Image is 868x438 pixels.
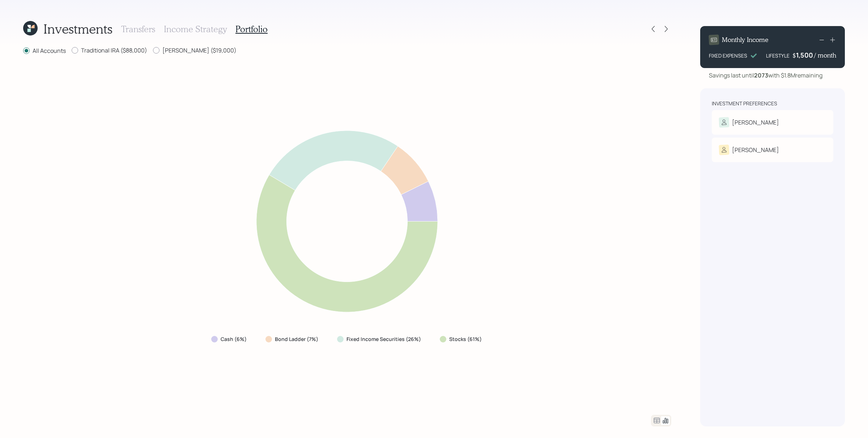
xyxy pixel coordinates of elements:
label: Fixed Income Securities (26%) [346,336,421,343]
label: All Accounts [23,47,66,55]
label: Cash (6%) [221,336,247,343]
div: LIFESTYLE [766,52,790,59]
div: [PERSON_NAME] [732,146,779,154]
label: Bond Ladder (7%) [275,336,318,343]
label: Stocks (61%) [449,336,482,343]
h1: Investments [43,21,112,37]
b: 2073 [754,71,768,79]
h4: $ [792,51,796,59]
h3: Transfers [121,24,155,34]
h4: / month [814,51,836,59]
label: Traditional IRA ($88,000) [72,46,147,54]
div: 1,500 [796,51,814,59]
h3: Income Strategy [164,24,227,34]
div: Savings last until with $1.8M remaining [709,71,822,80]
h4: Monthly Income [722,36,769,44]
div: Investment Preferences [712,100,777,107]
h3: Portfolio [235,24,268,34]
div: FIXED EXPENSES [709,52,747,59]
label: [PERSON_NAME] ($19,000) [153,46,237,54]
div: [PERSON_NAME] [732,118,779,127]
